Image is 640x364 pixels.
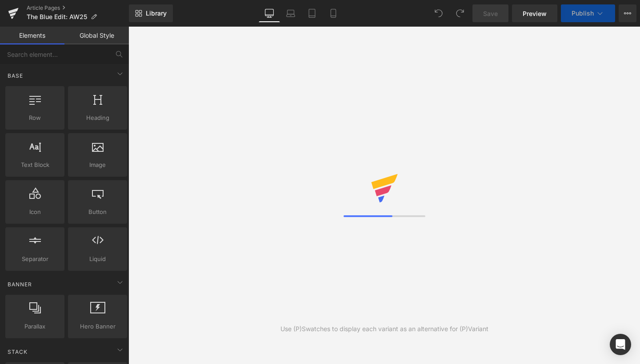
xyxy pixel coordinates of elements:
[129,4,173,22] a: New Library
[27,4,129,12] a: Article Pages
[523,9,547,18] span: Preview
[8,322,62,331] span: Parallax
[7,348,28,356] span: Stack
[610,334,631,355] div: Open Intercom Messenger
[619,4,636,22] button: More
[8,113,62,123] span: Row
[71,113,124,123] span: Heading
[7,71,24,80] span: Base
[430,4,448,22] button: Undo
[483,9,498,18] span: Save
[301,4,323,22] a: Tablet
[323,4,344,22] a: Mobile
[146,9,167,17] span: Library
[8,254,62,264] span: Separator
[27,13,87,20] span: The Blue Edit: AW25
[64,27,129,44] a: Global Style
[572,10,594,17] span: Publish
[512,4,557,22] a: Preview
[7,280,33,289] span: Banner
[280,4,301,22] a: Laptop
[71,322,124,331] span: Hero Banner
[561,4,615,22] button: Publish
[71,254,124,264] span: Liquid
[71,160,124,170] span: Image
[259,4,280,22] a: Desktop
[8,160,62,170] span: Text Block
[8,207,62,217] span: Icon
[71,207,124,217] span: Button
[451,4,469,22] button: Redo
[280,324,488,334] div: Use (P)Swatches to display each variant as an alternative for (P)Variant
